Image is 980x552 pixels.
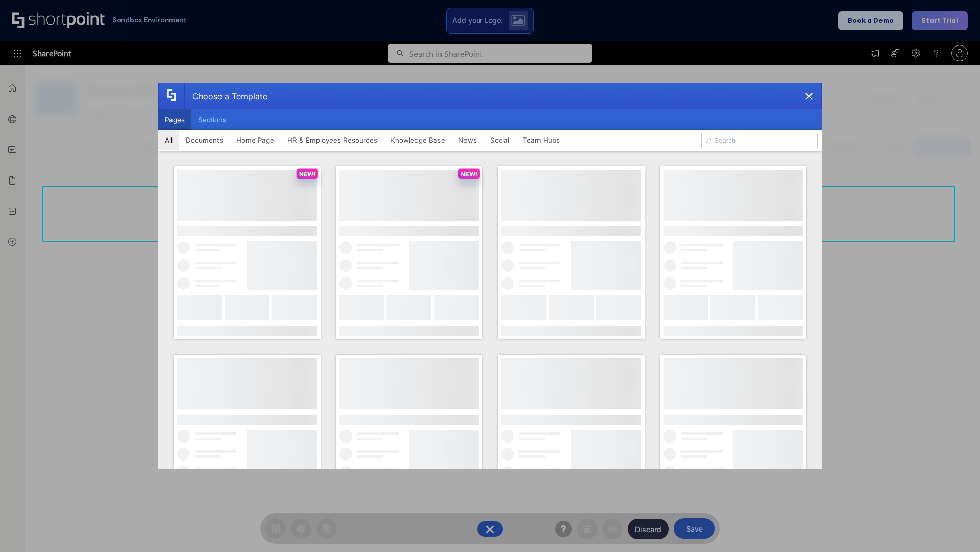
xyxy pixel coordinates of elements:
button: HR & Employees Resources [281,130,384,150]
p: NEW! [461,170,477,178]
input: Search [701,133,818,148]
button: Home Page [230,130,281,150]
button: Documents [179,130,230,150]
iframe: Chat Widget [929,503,980,552]
button: Social [483,130,516,150]
button: Knowledge Base [384,130,452,150]
button: Team Hubs [516,130,567,150]
button: Sections [191,109,233,130]
p: NEW! [299,170,315,178]
button: News [452,130,483,150]
button: All [158,130,179,150]
button: Pages [158,109,191,130]
div: Choose a Template [184,83,267,109]
div: template selector [158,83,822,469]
